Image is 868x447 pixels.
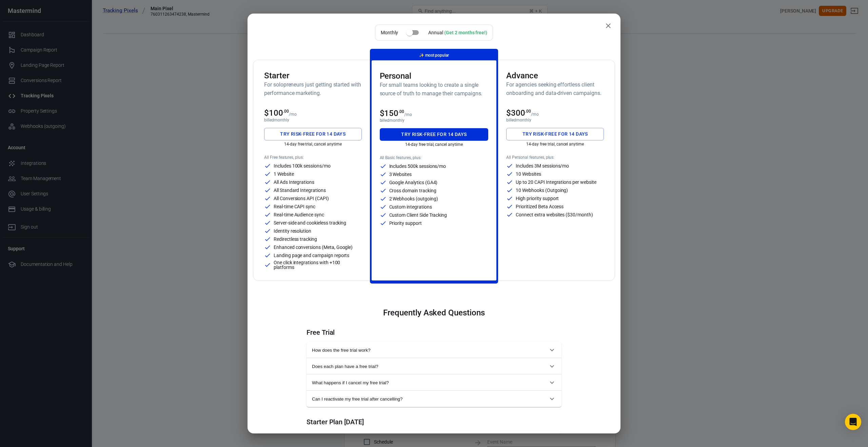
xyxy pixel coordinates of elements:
p: 3 Websites [389,172,412,177]
span: What happens if I cancel my free trial? [312,380,548,385]
p: billed monthly [264,118,362,122]
span: Does each plan have a free trial? [312,364,548,369]
h3: Frequently Asked Questions [307,308,561,317]
h4: Starter Plan [DATE] [307,418,561,426]
p: Includes 100k sessions/mo [274,163,331,168]
button: How does the free trial work? [307,342,561,358]
button: Try risk-free for 14 days [506,128,604,140]
p: Up to 20 CAPI Integrations per website [516,180,596,184]
p: High priority support [516,196,559,201]
h6: For agencies seeking effortless client onboarding and data-driven campaigns. [506,80,604,97]
span: $300 [506,108,531,118]
p: Cross domain tracking [389,188,436,193]
p: All Free features, plus: [264,155,362,160]
span: $150 [380,109,405,118]
button: What happens if I cancel my free trial? [307,374,561,391]
p: Includes 500k sessions/mo [389,164,446,169]
button: close [601,19,615,33]
p: Landing page and campaign reports [274,253,349,258]
p: Enhanced conversions (Meta, Google) [274,245,353,250]
div: Open Intercom Messenger [845,414,861,430]
sup: .00 [398,109,404,114]
p: All Standard Integrations [274,188,326,193]
p: billed monthly [380,118,489,123]
p: All Basic features, plus: [380,155,489,160]
h3: Advance [506,71,604,80]
sup: .00 [283,109,289,114]
h4: Free Trial [307,328,561,336]
p: Connect extra websites ($30/month) [516,212,593,217]
p: 14-day free trial, cancel anytime [380,142,489,147]
p: /mo [289,112,297,117]
p: billed monthly [506,118,604,122]
div: Annual [428,29,487,36]
p: /mo [531,112,539,117]
p: Identity resolution [274,229,311,233]
button: Can I reactivate my free trial after cancelling? [307,391,561,407]
button: Try risk-free for 14 days [264,128,362,140]
h3: Personal [380,71,489,81]
h3: Starter [264,71,362,80]
div: (Get 2 months free!) [444,30,487,35]
h6: For small teams looking to create a single source of truth to manage their campaigns. [380,81,489,98]
p: 10 Webhooks (Outgoing) [516,188,568,193]
span: How does the free trial work? [312,348,548,353]
p: Redirectless tracking [274,237,317,241]
h6: For solopreneurs just getting started with performance marketing. [264,80,362,97]
button: Try risk-free for 14 days [380,128,489,141]
p: 1 Website [274,172,294,176]
button: Does each plan have a free trial? [307,358,561,374]
p: Monthly [381,29,398,36]
p: 2 Webhooks (outgoing) [389,196,438,201]
p: Real-time Audience sync [274,212,324,217]
span: $100 [264,108,289,118]
p: 10 Websites [516,172,541,176]
p: Priority support [389,221,422,226]
p: All Conversions API (CAPI) [274,196,329,201]
p: 14-day free trial, cancel anytime [264,142,362,147]
p: Includes 3M sessions/mo [516,163,569,168]
p: Custom integrations [389,205,432,209]
p: Custom Client Side Tracking [389,213,447,217]
p: All Ads Integrations [274,180,314,184]
p: /mo [404,112,412,117]
p: Google Analytics (GA4) [389,180,438,185]
p: most popular [419,52,449,59]
p: Real-time CAPI sync [274,204,315,209]
span: magic [419,53,424,58]
p: One click integrations with +100 platforms [274,260,362,270]
p: 14-day free trial, cancel anytime [506,142,604,147]
sup: .00 [525,109,531,114]
p: Prioritized Beta Access [516,204,564,209]
span: Can I reactivate my free trial after cancelling? [312,396,548,402]
p: Server-side and cookieless tracking [274,220,346,225]
p: All Personal features, plus: [506,155,604,160]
